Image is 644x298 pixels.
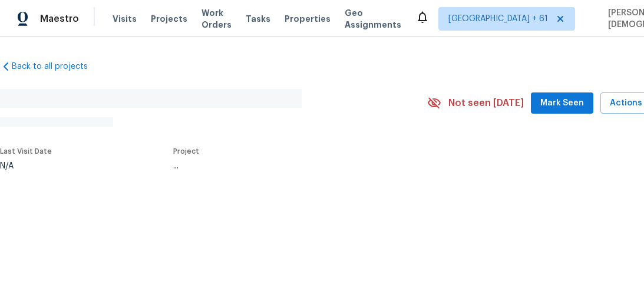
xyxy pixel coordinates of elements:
[246,15,270,23] span: Tasks
[345,7,401,31] span: Geo Assignments
[173,148,199,155] span: Project
[448,97,524,109] span: Not seen [DATE]
[448,13,548,25] span: [GEOGRAPHIC_DATA] + 61
[173,162,399,170] div: ...
[202,7,232,31] span: Work Orders
[285,13,331,25] span: Properties
[531,92,593,114] button: Mark Seen
[40,13,79,25] span: Maestro
[151,13,187,25] span: Projects
[540,96,584,111] span: Mark Seen
[113,13,137,25] span: Visits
